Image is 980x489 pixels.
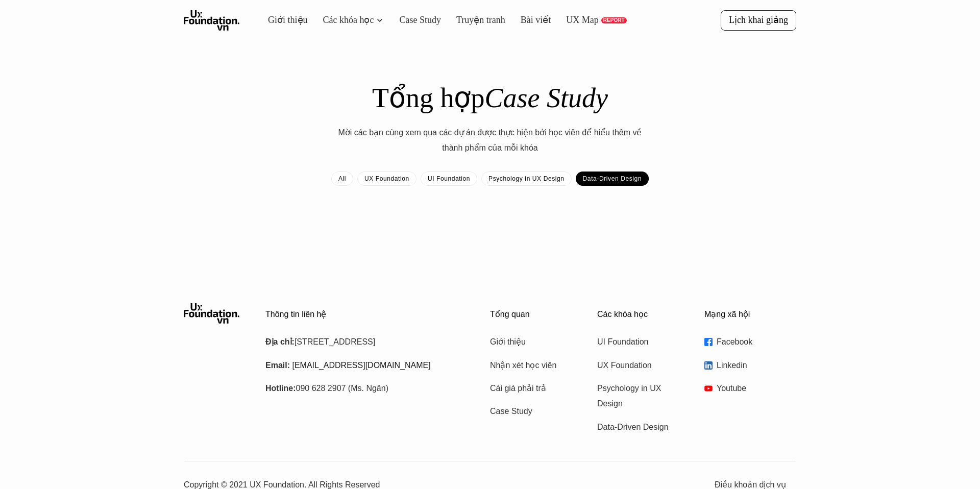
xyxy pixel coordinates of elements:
p: Linkedin [717,358,796,373]
a: Youtube [704,381,796,396]
a: UX Foundation [357,172,416,186]
a: Data-Driven Design [576,172,650,186]
em: Case Study [486,80,604,116]
h1: Tổng hợp [311,82,669,115]
a: Linkedin [704,358,796,373]
p: Psychology in UX Design [489,175,565,182]
a: Facebook [704,334,796,350]
a: Giới thiệu [268,14,306,26]
a: UX Foundation [597,358,679,373]
p: 090 628 2907 (Ms. Ngân) [265,381,464,396]
p: [STREET_ADDRESS] [265,334,464,350]
a: Cái giá phải trả [490,381,572,396]
p: UX Foundation [364,175,409,182]
p: Youtube [717,381,796,396]
p: All [337,175,346,182]
a: REPORT [593,17,616,23]
p: Facebook [717,334,796,350]
a: Case Study [490,404,572,419]
a: Các khóa học [321,14,370,26]
p: Mạng xã hội [704,309,796,319]
strong: Hotline: [265,384,296,393]
a: All [330,172,353,186]
a: UI Foundation [597,334,679,350]
a: Bài viết [516,14,543,26]
p: Các khóa học [597,309,689,319]
a: Lịch khai giảng [724,10,796,30]
p: Mời các bạn cùng xem qua các dự án được thực hiện bới học viên để hiểu thêm về thành phẩm của mỗi... [337,125,643,156]
strong: Email: [265,361,290,370]
a: [EMAIL_ADDRESS][DOMAIN_NAME] [292,361,430,370]
a: UX Map [558,14,590,26]
p: Lịch khai giảng [732,14,788,26]
p: Thông tin liên hệ [265,309,464,319]
p: UI Foundation [428,175,471,182]
a: Giới thiệu [490,334,572,350]
p: Tổng quan [490,309,582,319]
a: Case Study [396,14,436,26]
a: UI Foundation [421,172,478,186]
a: Nhận xét học viên [490,358,572,373]
a: Psychology in UX Design [482,172,572,186]
strong: Địa chỉ: [265,337,295,346]
p: Data-Driven Design [583,175,643,182]
a: Data-Driven Design [597,420,679,435]
p: REPORT [595,17,614,23]
a: Psychology in UX Design [597,381,679,412]
a: Truyện tranh [451,14,500,26]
